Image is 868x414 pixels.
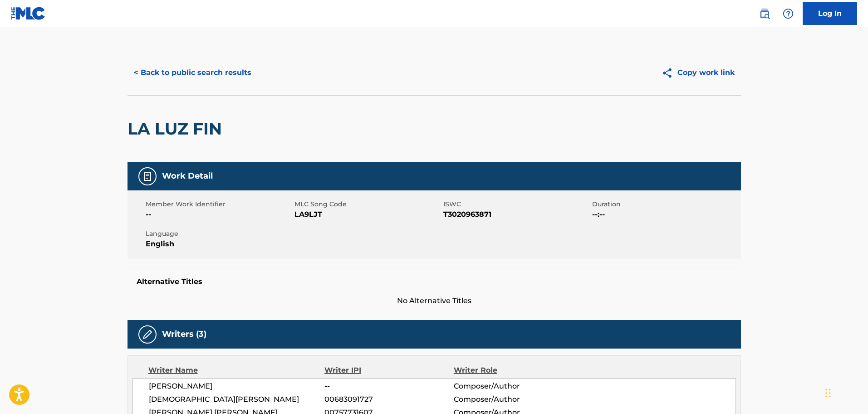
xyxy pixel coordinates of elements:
div: Writer Role [454,365,571,376]
span: Composer/Author [454,381,571,392]
img: search [759,8,770,19]
button: < Back to public search results [128,61,258,84]
span: -- [146,209,292,220]
span: -- [324,381,453,392]
h5: Work Detail [162,171,213,181]
div: Writer Name [148,365,325,376]
img: Writers [142,329,153,340]
span: 00683091727 [324,394,453,405]
div: Help [779,5,797,23]
h5: Writers (3) [162,329,206,339]
span: MLC Song Code [294,200,441,209]
span: Composer/Author [454,394,571,405]
span: [DEMOGRAPHIC_DATA][PERSON_NAME] [149,394,325,405]
h2: LA LUZ FIN [128,119,226,139]
img: Work Detail [142,171,153,182]
span: --:-- [592,209,739,220]
span: LA9LJT [294,209,441,220]
img: MLC Logo [11,7,46,20]
a: Log In [803,2,857,25]
img: help [783,8,794,19]
span: Language [146,229,292,239]
span: ISWC [443,200,590,209]
span: No Alternative Titles [128,295,741,306]
span: T3020963871 [443,209,590,220]
iframe: Chat Widget [823,370,868,414]
div: Writer IPI [324,365,454,376]
button: Copy work link [655,61,741,84]
img: Copy work link [662,67,677,79]
span: English [146,239,292,249]
a: Public Search [755,5,774,23]
h5: Alternative Titles [137,277,732,286]
span: Duration [592,200,739,209]
span: [PERSON_NAME] [149,381,325,392]
span: Member Work Identifier [146,200,292,209]
div: Drag [825,379,831,407]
